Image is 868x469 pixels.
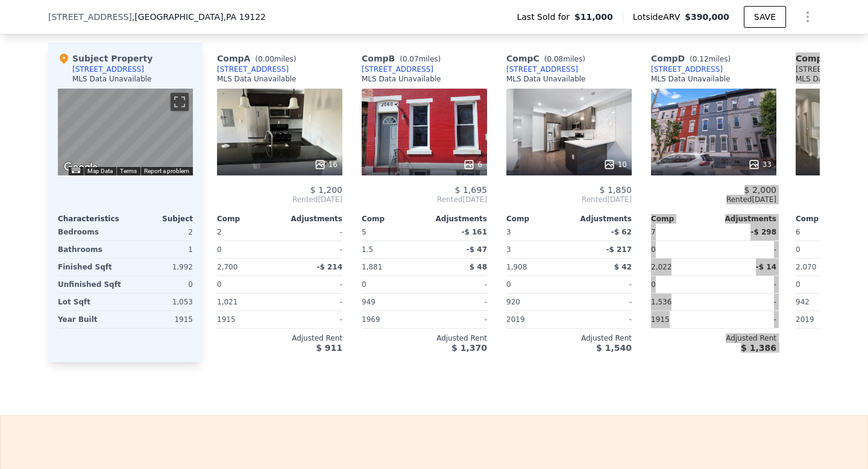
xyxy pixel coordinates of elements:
[651,241,711,258] div: 0
[58,276,123,293] div: Unfinished Sqft
[651,65,723,74] a: [STREET_ADDRESS]
[58,241,123,258] div: Bathrooms
[796,65,867,74] a: [STREET_ADDRESS]
[596,343,632,353] span: $ 1,540
[506,241,567,258] div: 3
[506,280,511,289] span: 0
[714,214,776,224] div: Adjustments
[651,228,656,236] span: 7
[651,333,776,343] div: Adjusted Rent
[600,185,632,195] span: $ 1,850
[606,245,632,254] span: -$ 217
[796,241,856,258] div: 0
[217,298,237,306] span: 1,021
[569,214,632,224] div: Adjustments
[756,263,776,271] span: -$ 14
[716,311,776,328] div: -
[539,55,590,63] span: ( miles)
[58,259,123,275] div: Finished Sqft
[171,93,189,111] button: Toggle fullscreen view
[58,89,193,175] div: Street View
[506,214,569,224] div: Comp
[455,185,487,195] span: $ 1,695
[796,311,856,328] div: 2019
[72,65,144,74] div: [STREET_ADDRESS]
[651,298,671,306] span: 1,536
[506,65,578,74] a: [STREET_ADDRESS]
[716,241,776,258] div: -
[362,280,366,289] span: 0
[651,52,735,65] div: Comp D
[217,195,342,204] span: Rented [DATE]
[461,228,487,236] span: -$ 161
[217,333,342,343] div: Adjusted Rent
[61,160,101,175] a: Open this area in Google Maps (opens a new window)
[282,224,342,241] div: -
[796,228,800,236] span: 6
[217,311,277,328] div: 1915
[362,195,487,204] span: Rented [DATE]
[128,276,193,293] div: 0
[48,11,132,23] span: [STREET_ADDRESS]
[651,263,671,271] span: 2,022
[362,298,376,306] span: 949
[282,294,342,310] div: -
[651,280,656,289] span: 0
[651,74,731,84] div: MLS Data Unavailable
[716,276,776,293] div: -
[316,343,342,353] span: $ 911
[120,168,137,174] a: Terms (opens in new tab)
[463,159,482,171] div: 6
[506,333,632,343] div: Adjusted Rent
[506,298,520,306] span: 920
[362,311,422,328] div: 1969
[128,259,193,275] div: 1,992
[467,245,487,254] span: -$ 47
[128,311,193,328] div: 1915
[217,228,222,236] span: 2
[280,214,342,224] div: Adjustments
[132,11,266,23] span: , [GEOGRAPHIC_DATA]
[506,311,567,328] div: 2019
[362,65,433,74] a: [STREET_ADDRESS]
[362,241,422,258] div: 1.5
[611,228,632,236] span: -$ 62
[316,263,342,271] span: -$ 214
[571,294,632,310] div: -
[61,160,101,175] img: Google
[72,168,80,173] button: Keyboard shortcuts
[128,224,193,241] div: 2
[748,159,772,171] div: 33
[217,241,277,258] div: 0
[796,263,816,271] span: 2,070
[744,185,776,195] span: $ 2,000
[685,55,735,63] span: ( miles)
[506,195,632,204] span: Rented [DATE]
[506,263,527,271] span: 1,908
[87,167,113,175] button: Map Data
[744,6,786,28] button: SAVE
[58,52,153,65] div: Subject Property
[58,224,123,241] div: Bedrooms
[362,228,366,236] span: 5
[58,214,125,224] div: Characteristics
[470,263,487,271] span: $ 48
[517,11,574,23] span: Last Sold for
[362,52,445,65] div: Comp B
[58,294,123,310] div: Lot Sqft
[614,263,632,271] span: $ 42
[362,214,424,224] div: Comp
[362,263,382,271] span: 1,881
[741,343,776,353] span: $ 1,386
[424,214,487,224] div: Adjustments
[72,74,152,84] div: MLS Data Unavailable
[603,159,627,171] div: 10
[250,55,301,63] span: ( miles)
[451,343,487,353] span: $ 1,370
[395,55,445,63] span: ( miles)
[128,241,193,258] div: 1
[217,65,289,74] a: [STREET_ADDRESS]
